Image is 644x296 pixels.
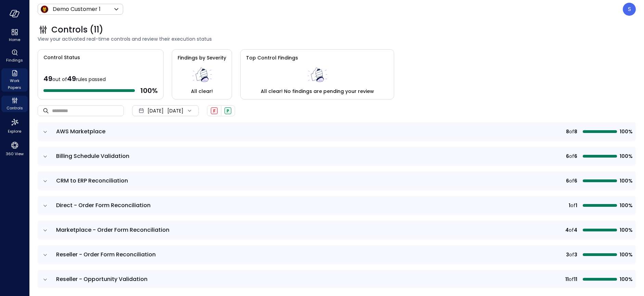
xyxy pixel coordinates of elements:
span: out of [52,76,67,83]
button: expand row [42,276,49,283]
span: of [569,177,574,185]
span: of [570,202,576,209]
button: expand row [42,178,49,185]
span: Reseller - Order Form Reconciliation [56,251,156,258]
span: All clear! [191,88,213,95]
img: Icon [40,5,49,13]
p: S [628,5,631,13]
span: Controls (11) [51,24,103,35]
div: Steve Sovik [623,3,636,16]
span: 100% [620,226,632,234]
span: P [227,108,229,114]
span: rules passed [76,76,106,83]
span: Findings [6,57,23,64]
span: 4 [574,226,577,234]
span: 1 [576,202,577,209]
span: Direct - Order Form Reconciliation [56,201,151,209]
span: [DATE] [147,107,164,115]
span: 6 [574,152,577,160]
span: 11 [565,275,569,283]
span: Reseller - Opportunity Validation [56,275,147,283]
div: Failed [211,107,218,114]
span: Work Papers [4,77,25,91]
span: 100% [620,128,632,135]
span: 6 [566,152,569,160]
span: Top Control Findings [246,54,298,61]
span: of [569,226,574,234]
span: Marketplace - Order Form Reconciliation [56,226,169,234]
span: of [569,275,574,283]
div: Controls [1,96,28,112]
span: Home [9,36,20,43]
p: Demo Customer 1 [53,5,101,13]
span: 3 [574,251,577,258]
div: Work Papers [1,68,28,92]
span: F [213,108,216,114]
button: expand row [42,252,49,258]
span: View your activated real-time controls and review their execution status [38,35,636,43]
button: expand row [42,202,49,209]
span: Control Status [38,50,80,61]
span: of [569,251,574,258]
span: 100% [620,251,632,258]
span: Controls [7,105,23,111]
span: 8 [566,128,569,135]
span: AWS Marketplace [56,127,105,135]
div: Explore [1,116,28,135]
span: 4 [565,226,569,234]
div: Findings [1,48,28,64]
span: 11 [574,275,577,283]
span: 6 [574,177,577,185]
div: Passed [224,107,231,114]
div: Home [1,27,28,44]
span: 100 % [140,86,158,95]
span: 49 [43,74,52,83]
span: 100% [620,152,632,160]
span: 49 [67,74,76,83]
span: All clear! No findings are pending your review [261,88,374,95]
span: 6 [566,177,569,185]
span: of [569,152,574,160]
span: 100% [620,202,632,209]
span: CRM to ERP Reconciliation [56,177,128,185]
button: expand row [42,153,49,160]
span: Explore [8,128,21,135]
span: 8 [574,128,577,135]
span: 3 [566,251,569,258]
button: expand row [42,129,49,135]
span: Findings by Severity [178,54,226,61]
span: of [569,128,574,135]
div: 360 View [1,139,28,158]
span: 100% [620,275,632,283]
span: 360 View [6,150,24,157]
button: expand row [42,227,49,234]
span: 1 [569,202,570,209]
span: 100% [620,177,632,185]
span: Billing Schedule Validation [56,152,129,160]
